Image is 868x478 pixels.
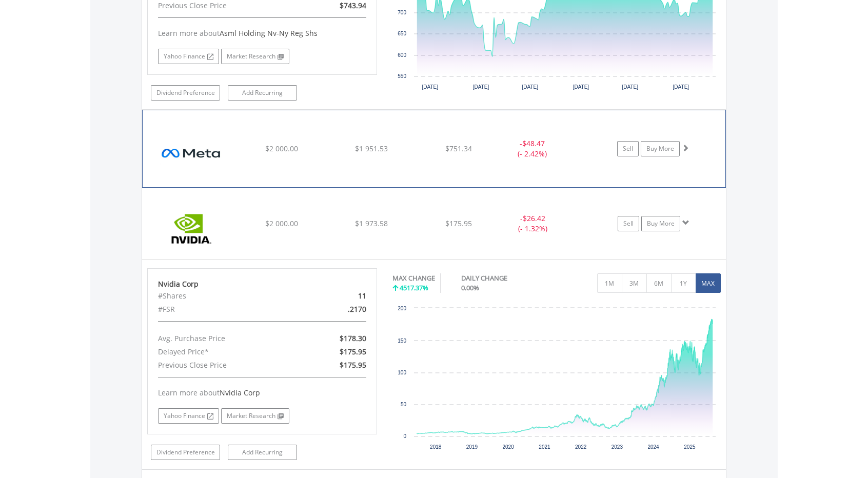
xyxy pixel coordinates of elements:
[151,445,220,460] a: Dividend Preference
[573,84,589,90] text: [DATE]
[150,345,300,358] div: Delayed Price*
[646,273,672,293] button: 6M
[221,408,289,424] a: Market Research
[340,347,366,356] span: $175.95
[648,444,660,450] text: 2024
[398,10,407,15] text: 700
[300,303,374,316] div: .2170
[641,216,680,231] a: Buy More
[340,1,366,10] span: $743.94
[355,144,388,153] span: $1 951.53
[494,138,571,159] div: - (- 2.42%)
[392,273,435,283] div: MAX CHANGE
[617,141,639,156] a: Sell
[265,144,298,153] span: $2 000.00
[398,338,407,344] text: 150
[398,52,407,58] text: 600
[158,49,219,64] a: Yahoo Finance
[696,273,721,293] button: MAX
[461,283,479,292] span: 0.00%
[494,213,571,234] div: - (- 1.32%)
[148,123,236,185] img: EQU.US.META.png
[158,279,366,289] div: Nvidia Corp
[228,445,297,460] a: Add Recurring
[150,303,300,316] div: #FSR
[641,141,680,156] a: Buy More
[404,433,407,439] text: 0
[611,444,623,450] text: 2023
[398,306,407,311] text: 200
[445,144,472,153] span: $751.34
[300,289,374,303] div: 11
[618,216,639,231] a: Sell
[220,28,318,38] span: Asml Holding Nv-Ny Reg Shs
[673,84,689,90] text: [DATE]
[422,84,439,90] text: [DATE]
[684,444,696,450] text: 2025
[622,84,639,90] text: [DATE]
[150,332,300,345] div: Avg. Purchase Price
[523,213,545,223] span: $26.42
[150,289,300,303] div: #Shares
[622,273,647,293] button: 3M
[466,444,478,450] text: 2019
[392,303,721,457] svg: Interactive chart
[265,218,298,228] span: $2 000.00
[461,273,543,283] div: DAILY CHANGE
[503,444,515,450] text: 2020
[151,85,220,101] a: Dividend Preference
[158,28,366,38] div: Learn more about
[147,201,235,256] img: EQU.US.NVDA.png
[220,388,260,397] span: Nvidia Corp
[158,388,366,398] div: Learn more about
[539,444,551,450] text: 2021
[392,303,721,457] div: Chart. Highcharts interactive chart.
[401,402,407,407] text: 50
[400,283,428,292] span: 4517.37%
[398,31,407,36] text: 650
[158,408,219,424] a: Yahoo Finance
[150,358,300,372] div: Previous Close Price
[671,273,696,293] button: 1Y
[430,444,442,450] text: 2018
[597,273,622,293] button: 1M
[575,444,587,450] text: 2022
[398,370,407,375] text: 100
[398,73,407,79] text: 550
[522,138,545,148] span: $48.47
[340,333,366,343] span: $178.30
[355,218,388,228] span: $1 973.58
[228,85,297,101] a: Add Recurring
[522,84,539,90] text: [DATE]
[473,84,489,90] text: [DATE]
[221,49,289,64] a: Market Research
[340,360,366,370] span: $175.95
[445,218,472,228] span: $175.95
